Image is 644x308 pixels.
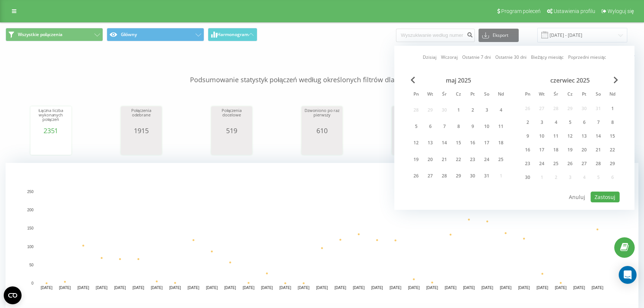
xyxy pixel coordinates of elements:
[411,155,421,164] div: 19
[298,286,310,290] text: [DATE]
[468,171,477,181] div: 30
[494,119,508,133] div: ndz 11 maj 2025
[439,122,449,131] div: 7
[577,131,591,142] div: pt 13 cze 2025
[554,8,595,14] span: Ustawienia profilu
[565,145,575,155] div: 19
[537,159,547,169] div: 24
[96,286,108,290] text: [DATE]
[481,89,492,100] abbr: sobota
[579,159,589,169] div: 27
[451,103,466,117] div: czw 1 maj 2025
[169,286,181,290] text: [DATE]
[4,286,22,304] button: Open CMP widget
[208,28,257,41] button: Harmonogram
[522,89,533,100] abbr: poniedziałek
[454,105,463,115] div: 1
[521,131,535,142] div: pon 9 cze 2025
[468,122,477,131] div: 9
[425,171,435,181] div: 27
[423,119,437,133] div: wt 6 maj 2025
[423,54,437,61] a: Dzisiaj
[496,105,506,115] div: 4
[32,134,70,157] svg: A chart.
[591,117,605,128] div: sob 7 cze 2025
[496,138,506,148] div: 18
[521,158,535,169] div: pon 23 cze 2025
[468,155,477,164] div: 23
[500,286,512,290] text: [DATE]
[549,144,563,155] div: śr 18 cze 2025
[445,286,457,290] text: [DATE]
[353,286,365,290] text: [DATE]
[454,138,463,148] div: 15
[316,286,328,290] text: [DATE]
[261,286,273,290] text: [DATE]
[243,286,255,290] text: [DATE]
[535,131,549,142] div: wt 10 cze 2025
[531,54,564,61] a: Bieżący miesiąc
[151,286,163,290] text: [DATE]
[394,108,431,127] div: Czas trwania wszystkich połączeń
[466,169,480,183] div: pt 30 maj 2025
[551,145,561,155] div: 18
[605,144,619,155] div: ndz 22 cze 2025
[123,108,160,127] div: Połączenia odebrane
[518,286,530,290] text: [DATE]
[593,159,603,169] div: 28
[32,108,70,127] div: Łączna liczba wykonanych połączeń
[521,144,535,155] div: pon 16 cze 2025
[537,286,548,290] text: [DATE]
[593,145,603,155] div: 21
[579,89,590,100] abbr: piątek
[605,158,619,169] div: ndz 29 cze 2025
[523,145,532,155] div: 16
[468,105,477,115] div: 2
[454,155,463,164] div: 22
[579,118,589,127] div: 6
[132,286,144,290] text: [DATE]
[549,158,563,169] div: śr 25 cze 2025
[494,136,508,150] div: ndz 18 maj 2025
[437,136,451,150] div: śr 14 maj 2025
[279,286,291,290] text: [DATE]
[564,89,576,100] abbr: czwartek
[27,190,33,194] text: 250
[479,29,519,42] button: Eksport
[563,144,577,155] div: czw 19 cze 2025
[577,158,591,169] div: pt 27 cze 2025
[593,131,603,141] div: 14
[453,89,464,100] abbr: czwartek
[608,104,617,113] div: 1
[521,117,535,128] div: pon 2 cze 2025
[480,103,494,117] div: sob 3 maj 2025
[451,119,466,133] div: czw 8 maj 2025
[565,131,575,141] div: 12
[521,172,535,183] div: pon 30 cze 2025
[563,158,577,169] div: czw 26 cze 2025
[482,171,492,181] div: 31
[303,108,341,127] div: Dzwoniono po raz pierwszy
[32,127,70,134] div: 2351
[213,134,250,157] div: A chart.
[480,153,494,166] div: sob 24 maj 2025
[495,89,506,100] abbr: niedziela
[303,134,341,157] svg: A chart.
[426,286,438,290] text: [DATE]
[565,118,575,127] div: 5
[411,138,421,148] div: 12
[593,118,603,127] div: 7
[123,134,160,157] div: A chart.
[573,286,585,290] text: [DATE]
[303,127,341,134] div: 610
[114,286,126,290] text: [DATE]
[482,105,492,115] div: 3
[371,286,383,290] text: [DATE]
[619,266,637,284] div: Open Intercom Messenger
[27,208,33,212] text: 200
[439,171,449,181] div: 28
[437,169,451,183] div: śr 28 maj 2025
[607,89,618,100] abbr: niedziela
[409,77,508,84] div: maj 2025
[59,286,71,290] text: [DATE]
